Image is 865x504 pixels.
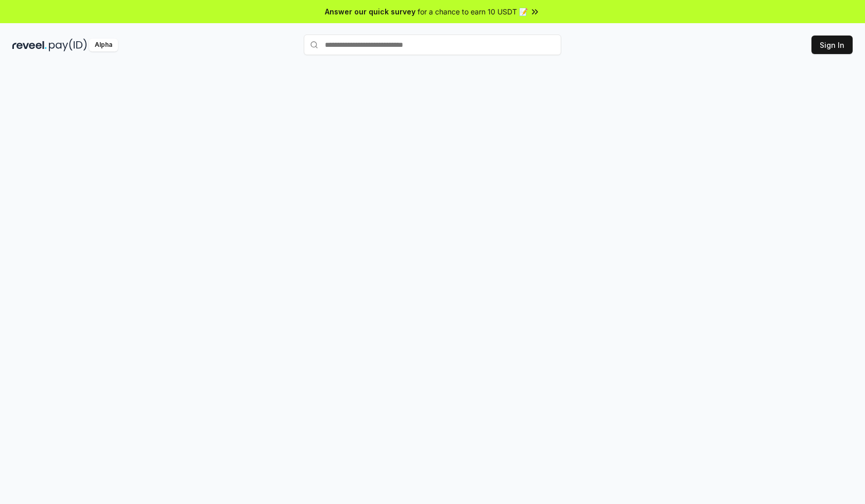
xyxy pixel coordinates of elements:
[325,6,416,17] span: Answer our quick survey
[49,39,87,51] img: pay_id
[811,36,853,54] button: Sign In
[12,39,47,51] img: reveel_dark
[89,39,118,51] div: Alpha
[418,6,528,17] span: for a chance to earn 10 USDT 📝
